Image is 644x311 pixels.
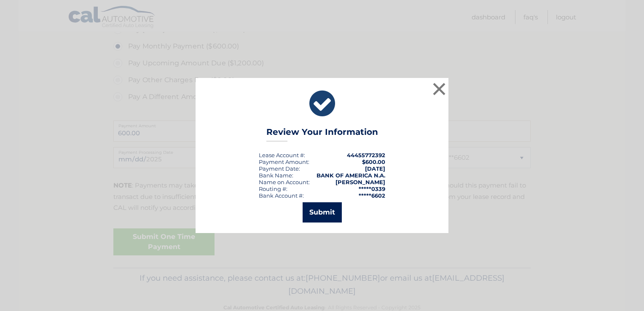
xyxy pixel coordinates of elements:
[365,165,385,172] span: [DATE]
[259,185,287,192] div: Routing #:
[431,80,448,97] button: ×
[347,152,385,158] strong: 44455772392
[362,158,385,165] span: $600.00
[335,179,385,185] strong: [PERSON_NAME]
[303,202,342,223] button: Submit
[259,165,299,172] span: Payment Date
[266,127,378,142] h3: Review Your Information
[259,152,305,158] div: Lease Account #:
[259,172,293,179] div: Bank Name:
[259,158,309,165] div: Payment Amount:
[259,165,300,172] div: :
[259,179,310,185] div: Name on Account:
[259,192,304,199] div: Bank Account #:
[317,172,385,179] strong: BANK OF AMERICA N.A.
